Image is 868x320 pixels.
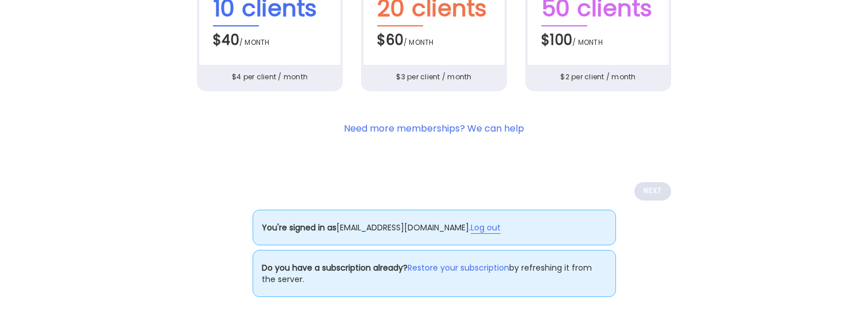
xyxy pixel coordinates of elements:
[262,222,336,233] b: You're signed in as
[541,26,655,51] div: $100
[239,37,270,47] span: / month
[404,37,434,47] span: / month
[213,26,327,51] div: $40
[199,65,341,89] div: $4 per client / month
[377,26,491,51] div: $60
[336,222,469,233] span: [EMAIL_ADDRESS][DOMAIN_NAME]
[363,65,505,89] div: $3 per client / month
[344,122,524,136] section: Need more memberships? We can help
[572,37,603,47] span: / month
[471,222,501,234] a: Log out
[634,182,671,201] div: Next
[408,262,509,274] a: Restore your subscription
[262,262,408,273] b: Do you have a subscription already?
[253,250,616,297] p: by refreshing it from the server.
[253,210,616,245] p: .
[527,65,669,89] div: $2 per client / month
